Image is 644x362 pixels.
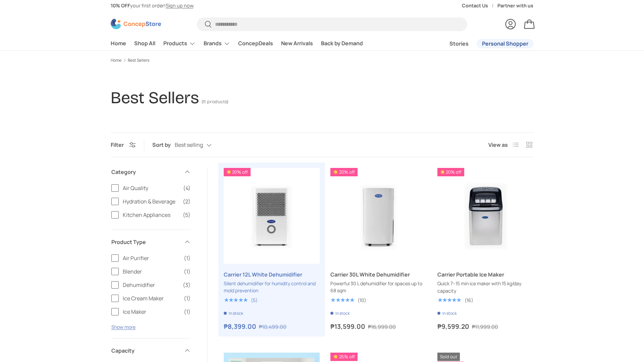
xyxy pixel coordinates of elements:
span: (1) [184,254,191,262]
span: (1) [184,267,191,276]
span: (11 products) [202,99,228,105]
span: Ice Cream Maker [123,294,180,302]
span: View as [488,141,508,149]
span: (3) [183,281,191,289]
a: Back by Demand [321,37,363,50]
span: Capacity [111,347,180,355]
button: Show more [111,324,136,330]
span: Hydration & Beverage [123,197,179,205]
a: ConcepDeals [238,37,273,50]
span: 25% off [330,353,357,361]
span: Category [111,168,180,176]
img: ConcepStore [111,19,161,29]
span: Kitchen Appliances [123,211,179,219]
span: (4) [183,184,191,192]
span: (1) [184,294,191,302]
img: carrier-dehumidifier-30-liter-full-view-concepstore [330,168,426,264]
span: Best selling [175,142,203,148]
a: Shop All [134,37,155,50]
a: Partner with us [497,2,533,9]
a: Stories [449,37,469,50]
summary: Products [159,37,200,50]
a: Carrier 30L White Dehumidifier [330,168,426,264]
summary: Category [111,160,191,184]
span: Product Type [111,238,180,246]
a: New Arrivals [281,37,313,50]
button: Best selling [175,139,225,151]
span: Sold out [437,353,460,361]
span: 20% off [330,168,357,176]
nav: Breadcrumbs [111,57,533,63]
a: Home [111,37,126,50]
span: 20% off [224,168,251,176]
span: Air Quality [123,184,179,192]
span: Filter [111,141,124,148]
a: Contact Us [462,2,497,9]
span: (1) [184,308,191,316]
a: Carrier 30L White Dehumidifier [330,271,410,278]
a: Home [111,58,121,62]
a: Carrier Portable Ice Maker [437,168,533,264]
label: Sort by [152,141,175,149]
summary: Brands [200,37,234,50]
a: Products [163,37,196,50]
strong: 10% OFF [111,2,130,9]
a: Personal Shopper [477,39,533,48]
img: carrier-ice-maker-full-view-concepstore [437,168,533,264]
a: Best Sellers [128,58,149,62]
h1: Best Sellers [111,88,199,108]
a: Brands [204,37,230,50]
span: Ice Maker [123,308,180,316]
p: your first order! . [111,2,195,9]
span: (2) [183,197,191,205]
span: Dehumidifier [123,281,179,289]
summary: Product Type [111,230,191,254]
span: (5) [183,211,191,219]
a: Sign up now [166,2,193,9]
a: Carrier Portable Ice Maker [437,271,504,278]
span: 20% off [437,168,464,176]
button: Filter [111,141,136,148]
a: Carrier 12L White Dehumidifier [224,168,320,264]
span: Air Purifier [123,254,180,262]
span: Personal Shopper [482,41,528,46]
a: Carrier 12L White Dehumidifier [224,271,302,278]
img: carrier-dehumidifier-12-liter-full-view-concepstore [224,168,320,264]
nav: Secondary [433,37,533,50]
nav: Primary [111,37,363,50]
span: Blender [123,267,180,276]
